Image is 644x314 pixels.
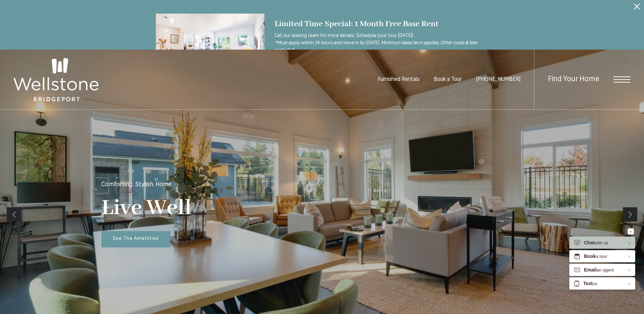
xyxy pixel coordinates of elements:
span: See The Amenities [113,236,159,241]
i: *Must apply within 24 hours and move in by [DATE]. Minimum lease term applies. Other costs & fees... [275,40,477,53]
div: Limited Time Special: 1 Month Free Base Rent [275,17,489,31]
button: Open Menu [613,77,630,83]
p: Comforting. Stylish. Home. [102,182,172,188]
a: Furnished Rentals [378,77,420,83]
img: Wellstone [14,58,98,102]
a: Next [623,207,637,222]
span: [PHONE_NUMBER] [476,77,520,83]
a: Find Your Home [548,76,599,84]
a: Previous [7,207,21,222]
a: Call us at (253) 400-3144 [476,77,520,83]
p: Call our leasing team for more details. Schedule your tour [DATE]! [275,32,489,54]
p: Live Well [102,195,192,222]
a: Book a Tour [434,77,462,83]
a: See The Amenities [102,231,170,247]
img: Settle into comfort at Wellstone [156,14,264,77]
